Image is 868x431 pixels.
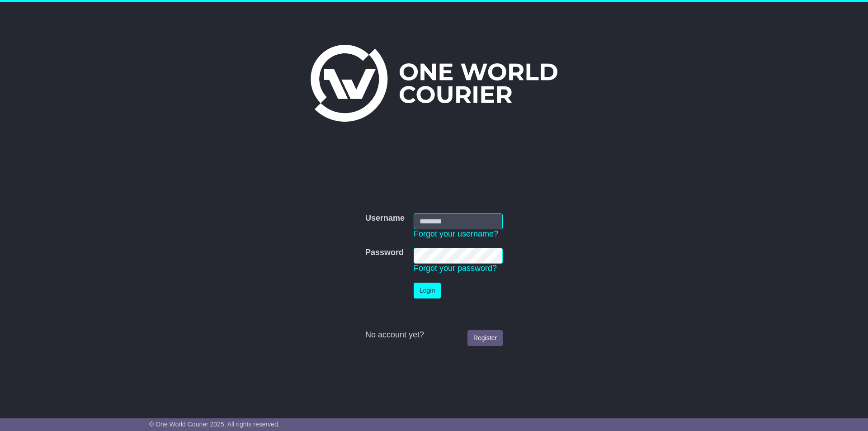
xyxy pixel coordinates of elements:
img: One World [311,45,557,122]
a: Forgot your password? [414,264,497,273]
label: Password [365,248,404,258]
span: © One World Courier 2025. All rights reserved. [149,421,280,428]
a: Forgot your username? [414,229,498,238]
a: Register [467,330,503,346]
label: Username [365,213,405,223]
div: No account yet? [365,330,503,340]
button: Login [414,283,441,298]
